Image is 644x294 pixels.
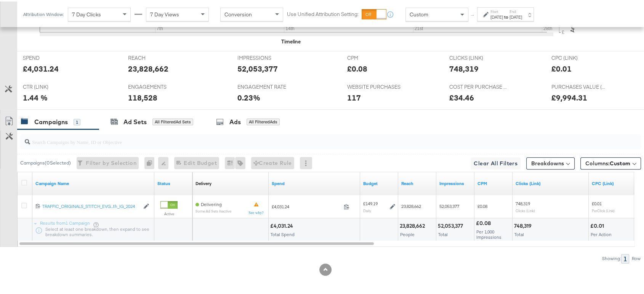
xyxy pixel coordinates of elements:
span: Total [438,230,448,236]
span: Columns: [585,158,630,166]
div: Campaigns [34,116,68,125]
div: Delivery [195,179,211,185]
div: 118,528 [128,91,157,102]
div: 52,053,377 [438,221,465,228]
span: CPM [347,53,404,60]
span: £4,031.24 [272,202,341,208]
span: 7 Day Views [150,10,179,16]
span: ENGAGEMENT RATE [237,82,295,89]
button: Columns:Custom [580,156,641,168]
button: Clear All Filters [471,156,521,168]
a: Reflects the ability of your Ad Campaign to achieve delivery based on ad states, schedule and bud... [195,179,211,185]
div: £0.08 [476,218,493,225]
span: ENGAGEMENTS [128,82,185,89]
a: The number of clicks on links appearing on your ad or Page that direct people to your sites off F... [516,179,586,185]
div: £149.19 [363,199,378,205]
span: ↑ [469,13,476,16]
div: £4,031.24 [270,221,295,228]
label: Start: [490,8,503,13]
span: People [400,230,415,236]
span: 52,053,377 [439,202,459,208]
span: Custom [610,158,630,165]
div: £0.08 [347,62,367,73]
a: The number of times your ad was served. On mobile apps an ad is counted as served the first time ... [439,179,471,185]
span: £0.08 [477,202,487,208]
button: Breakdowns [526,156,575,168]
div: Attribution Window: [23,10,64,16]
span: £0.01 [592,199,602,205]
a: The total amount spent to date. [272,179,357,185]
input: Search Campaigns by Name, ID or Objective [30,130,585,145]
div: £0.01 [551,62,571,73]
label: Active [160,210,178,215]
span: REACH [128,53,185,60]
div: [DATE] [490,13,503,19]
label: Use Unified Attribution Setting: [287,9,359,16]
span: 7 Day Clicks [72,10,101,16]
div: £34.46 [449,91,474,102]
a: Shows the current state of your Ad Campaign. [157,179,189,185]
a: TRAFFIC_ORIGINALS_STITCH_EVG...th_IG_2024 [42,202,139,208]
div: Ads [229,116,241,125]
span: WEBSITE PURCHASES [347,82,404,89]
span: 23,828,662 [401,202,421,208]
span: Per 1,000 Impressions [476,227,501,238]
div: 52,053,377 [237,62,278,73]
div: 23,828,662 [128,62,168,73]
div: 1 [74,117,80,124]
div: 117 [347,91,361,102]
div: 0 [144,155,158,168]
div: 748,319 [514,221,534,228]
span: Conversion [224,10,252,16]
span: Clear All Filters [474,157,517,167]
span: CTR (LINK) [23,82,80,89]
div: All Filtered Ads [247,117,280,124]
sub: Clicks (Link) [516,207,535,211]
strong: to [503,13,509,18]
div: 23,828,662 [400,221,427,228]
div: Timeline [281,37,301,44]
div: All Filtered Ad Sets [152,117,193,124]
span: PURCHASES VALUE (WEBSITE EVENTS) [551,82,608,89]
span: Total [514,230,524,236]
span: Total Spend [271,230,295,236]
div: £4,031.24 [23,62,59,73]
div: Campaigns ( 0 Selected) [20,158,71,165]
sub: Daily [363,207,371,211]
div: 1 [621,252,629,262]
span: Delivering [201,200,222,206]
sub: Per Click (Link) [592,207,615,211]
div: Ad Sets [123,116,147,125]
span: COST PER PURCHASE (WEBSITE EVENTS) [449,82,506,89]
span: IMPRESSIONS [237,53,295,60]
span: Custom [410,10,428,16]
span: SPEND [23,53,80,60]
div: Showing: [602,254,621,260]
div: [DATE] [509,13,522,19]
a: The number of people your ad was served to. [401,179,433,185]
a: The maximum amount you're willing to spend on your ads, on average each day or over the lifetime ... [363,179,395,185]
div: 1.44 % [23,91,48,102]
a: The average cost you've paid to have 1,000 impressions of your ad. [477,179,509,185]
div: Row [631,254,641,260]
span: CLICKS (LINK) [449,53,506,60]
div: TRAFFIC_ORIGINALS_STITCH_EVG...th_IG_2024 [42,202,139,208]
div: £9,994.31 [551,91,587,102]
span: Per Action [591,230,612,236]
span: 748,319 [516,199,530,205]
div: £0.01 [590,221,606,228]
a: Your campaign name. [35,179,151,185]
div: 748,319 [449,62,479,73]
span: CPC (LINK) [551,53,608,60]
label: End: [509,8,522,13]
sub: Some Ad Sets Inactive [195,208,231,212]
div: 0.23% [237,91,260,102]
